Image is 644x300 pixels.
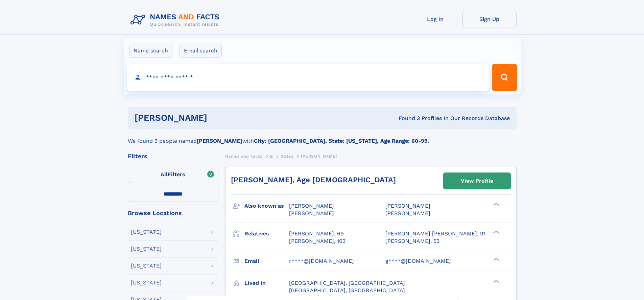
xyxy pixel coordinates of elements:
[131,280,162,285] div: [US_STATE]
[128,129,517,145] div: We found 3 people named with .
[128,153,218,159] div: Filters
[492,64,517,91] button: Search Button
[385,203,430,209] span: [PERSON_NAME]
[385,237,439,245] a: [PERSON_NAME], 53
[128,210,218,216] div: Browse Locations
[462,11,517,27] a: Sign Up
[385,230,485,237] a: [PERSON_NAME] [PERSON_NAME], 91
[289,203,334,209] span: [PERSON_NAME]
[180,44,222,58] label: Email search
[492,202,500,207] div: ❯
[231,176,396,184] a: [PERSON_NAME], Age [DEMOGRAPHIC_DATA]
[131,246,162,252] div: [US_STATE]
[303,115,510,122] div: Found 3 Profiles In Our Records Database
[270,152,273,160] a: G
[161,171,168,178] span: All
[301,154,337,159] span: [PERSON_NAME]
[281,152,293,160] a: Gates
[408,11,462,27] a: Log In
[281,154,293,159] span: Gates
[492,257,500,261] div: ❯
[385,210,430,216] span: [PERSON_NAME]
[127,64,489,91] input: search input
[131,263,162,269] div: [US_STATE]
[131,229,162,235] div: [US_STATE]
[244,277,289,289] h3: Lived in
[492,279,500,283] div: ❯
[254,138,428,144] b: City: [GEOGRAPHIC_DATA], State: [US_STATE], Age Range: 60-99
[444,173,510,189] a: View Profile
[129,44,172,58] label: Name search
[492,230,500,234] div: ❯
[244,200,289,212] h3: Also known as
[289,287,405,294] span: [GEOGRAPHIC_DATA], [GEOGRAPHIC_DATA]
[289,210,334,216] span: [PERSON_NAME]
[289,237,345,245] a: [PERSON_NAME], 103
[244,255,289,267] h3: Email
[135,114,303,122] h1: [PERSON_NAME]
[289,280,405,286] span: [GEOGRAPHIC_DATA], [GEOGRAPHIC_DATA]
[128,167,218,183] label: Filters
[289,230,344,237] a: [PERSON_NAME], 69
[225,152,262,160] a: Names and Facts
[244,228,289,239] h3: Relatives
[461,173,493,189] div: View Profile
[270,154,273,159] span: G
[197,138,242,144] b: [PERSON_NAME]
[128,11,225,29] img: Logo Names and Facts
